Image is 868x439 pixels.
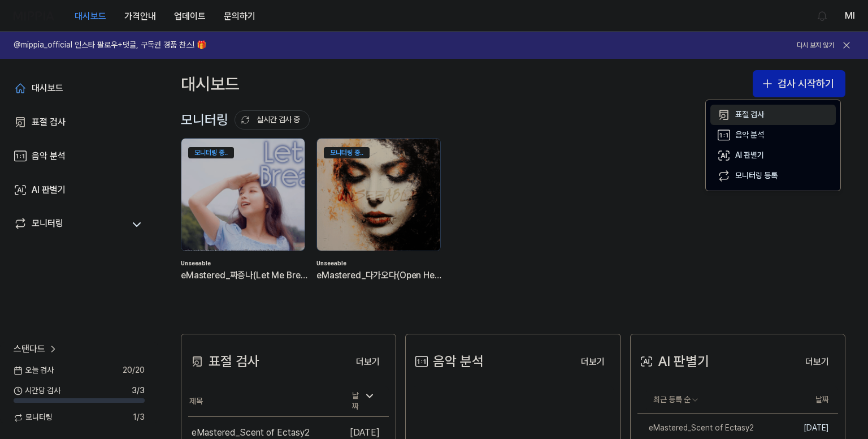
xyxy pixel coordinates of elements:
button: 검사 시작하기 [753,70,845,97]
a: 업데이트 [165,1,215,32]
div: 대시보드 [32,81,63,95]
a: AI 판별기 [7,177,151,204]
div: 음악 분석 [735,130,764,141]
img: backgroundIamge [181,139,305,251]
button: 업데이트 [165,5,215,28]
div: 표절 검사 [188,351,259,372]
button: 모니터링 등록 [710,166,836,186]
button: 문의하기 [215,5,264,28]
span: 모니터링 [14,412,53,423]
div: eMastered_짜증나(Let Me Breathe) [181,268,307,283]
th: 제목 [188,386,338,417]
div: 모니터링 [32,217,63,233]
button: Ml [845,9,854,23]
img: 알림 [815,9,829,23]
img: backgroundIamge [317,139,440,251]
div: Unseeable [181,259,307,268]
span: 3 / 3 [132,385,145,397]
h1: @mippia_official 인스타 팔로우+댓글, 구독권 경품 찬스! 🎁 [14,40,206,51]
div: AI 판별기 [637,351,709,372]
a: 더보기 [347,350,389,373]
div: 대시보드 [181,70,240,97]
div: 표절 검사 [32,115,66,129]
span: 스탠다드 [14,342,45,356]
img: logo [14,11,54,20]
a: 모니터링 중..backgroundIamgeUnseeableeMastered_다가오다(Open Heart) [316,138,443,300]
a: 더보기 [572,350,614,373]
button: 더보기 [347,351,389,373]
div: Unseeable [316,259,443,268]
div: 모니터링 등록 [735,170,778,182]
span: 시간당 검사 [14,385,60,397]
button: 다시 보지 않기 [797,41,834,50]
span: 20 / 20 [123,365,145,376]
button: 대시보드 [66,5,115,28]
button: 음악 분석 [710,125,836,145]
a: 모니터링 [14,217,124,233]
div: AI 판별기 [32,183,66,197]
div: 음악 분석 [32,149,66,163]
button: 실시간 검사 중 [235,110,310,130]
a: 대시보드 [7,75,151,102]
div: AI 판별기 [735,150,764,161]
th: 날짜 [772,386,838,414]
a: 표절 검사 [7,109,151,136]
div: 날짜 [348,387,380,416]
div: 모니터링 중.. [188,147,234,158]
button: 더보기 [796,351,838,373]
button: 더보기 [572,351,614,373]
span: 1 / 3 [133,412,145,423]
div: 표절 검사 [735,109,764,120]
div: 음악 분석 [413,351,484,372]
div: eMastered_Scent of Ectasy2 [637,423,754,434]
button: AI 판별기 [710,145,836,166]
button: 가격안내 [115,5,165,28]
a: 더보기 [796,350,838,373]
a: 음악 분석 [7,143,151,170]
div: eMastered_다가오다(Open Heart) [316,268,443,283]
div: 모니터링 [181,109,310,131]
button: 표절 검사 [710,105,836,125]
a: 스탠다드 [14,342,59,356]
div: 모니터링 중.. [324,147,370,158]
span: 오늘 검사 [14,365,54,376]
a: 모니터링 중..backgroundIamgeUnseeableeMastered_짜증나(Let Me Breathe) [181,138,307,300]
